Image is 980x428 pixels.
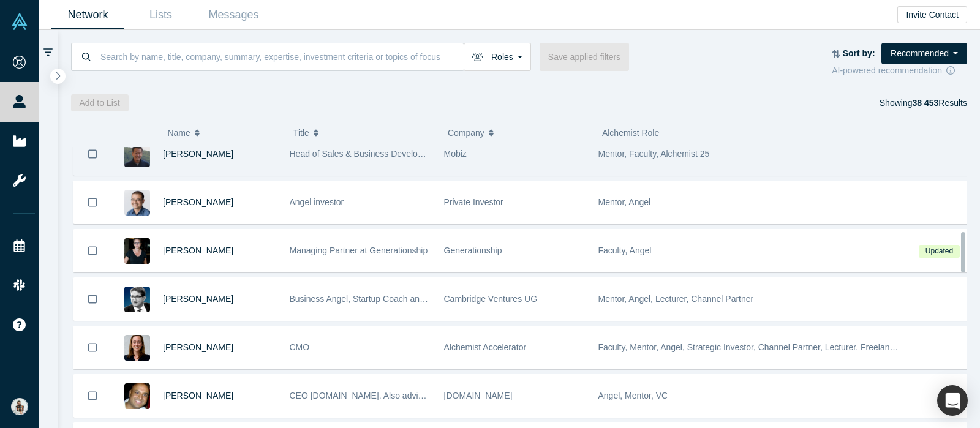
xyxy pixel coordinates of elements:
span: Faculty, Angel [598,246,652,255]
button: Bookmark [73,326,111,369]
span: Mentor, Angel, Lecturer, Channel Partner [598,294,754,304]
img: Devon Crews's Profile Image [124,335,150,361]
img: Ben Cherian's Profile Image [124,383,150,409]
span: [DOMAIN_NAME] [444,391,513,400]
strong: Sort by: [843,48,875,58]
span: Results [912,98,967,108]
span: Managing Partner at Generationship [290,246,428,255]
span: CMO [290,342,310,352]
button: Invite Contact [897,6,967,23]
a: [PERSON_NAME] [163,149,233,159]
img: Hovakim Zakaryan's Account [11,398,28,415]
span: Alchemist Role [602,128,659,138]
span: Company [448,120,484,146]
a: [PERSON_NAME] [163,294,233,304]
span: Angel investor [290,197,344,207]
span: Alchemist Accelerator [444,342,527,352]
span: Mobiz [444,149,467,159]
button: Name [167,120,281,146]
span: Generationship [444,246,502,255]
input: Search by name, title, company, summary, expertise, investment criteria or topics of focus [99,42,464,71]
button: Company [448,120,589,146]
strong: 38 453 [912,98,938,108]
button: Bookmark [73,133,111,175]
img: Michael Chang's Profile Image [124,141,150,167]
span: Title [293,120,309,146]
img: Martin Giese's Profile Image [124,287,150,312]
span: Private Investor [444,197,503,207]
span: Angel, Mentor, VC [598,391,668,400]
span: CEO [DOMAIN_NAME]. Also advising and investing. Previously w/ Red Hat, Inktank, DreamHost, etc. [290,391,675,400]
span: Mentor, Faculty, Alchemist 25 [598,149,710,159]
span: Mentor, Angel [598,197,651,207]
button: Roles [464,43,531,71]
div: AI-powered recommendation [832,64,967,77]
button: Bookmark [73,181,111,223]
span: Name [167,120,190,146]
span: Updated [919,245,959,258]
button: Bookmark [73,375,111,417]
button: Bookmark [73,230,111,272]
a: [PERSON_NAME] [163,342,233,352]
div: Showing [880,94,967,111]
a: Messages [197,1,270,29]
span: Head of Sales & Business Development (interim) [290,149,475,159]
a: [PERSON_NAME] [163,246,233,255]
a: [PERSON_NAME] [163,197,233,207]
a: [PERSON_NAME] [163,391,233,400]
img: Alchemist Vault Logo [11,13,28,30]
button: Save applied filters [540,43,629,71]
span: Cambridge Ventures UG [444,294,538,304]
img: Danny Chee's Profile Image [124,190,150,216]
button: Bookmark [73,278,111,320]
button: Recommended [881,43,967,64]
a: Lists [124,1,197,29]
a: Network [51,1,124,29]
button: Add to List [71,94,129,111]
button: Title [293,120,435,146]
img: Rachel Chalmers's Profile Image [124,238,150,264]
span: Business Angel, Startup Coach and best-selling author [290,294,497,304]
